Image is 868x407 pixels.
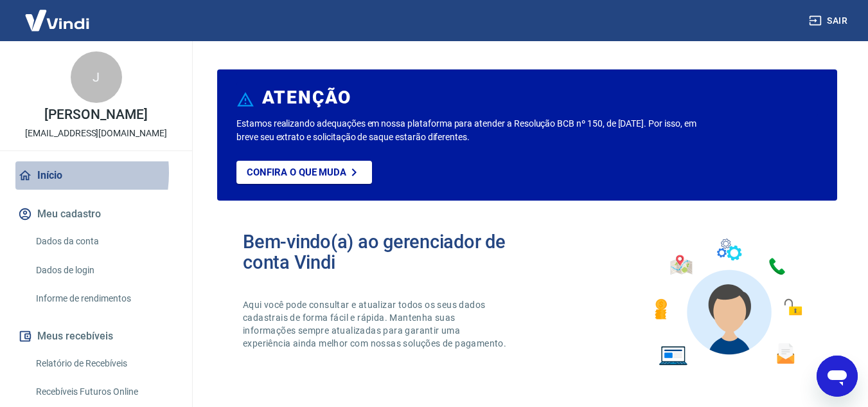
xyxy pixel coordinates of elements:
[15,1,99,40] img: Vindi
[31,228,177,255] a: Dados da conta
[262,91,351,104] h6: ATENÇÃO
[15,161,177,190] a: Início
[643,231,811,374] img: Imagem de um avatar masculino com diversos icones exemplificando as funcionalidades do gerenciado...
[71,51,122,103] div: J
[806,9,853,33] button: Sair
[236,161,372,184] a: Confira o que muda
[31,379,177,405] a: Recebíveis Futuros Online
[15,322,177,350] button: Meus recebíveis
[31,257,177,284] a: Dados de login
[31,350,177,377] a: Relatório de Recebíveis
[817,356,858,397] iframe: Botão para abrir a janela de mensagens
[25,127,167,140] p: [EMAIL_ADDRESS][DOMAIN_NAME]
[44,108,147,122] p: [PERSON_NAME]
[31,285,177,312] a: Informe de rendimentos
[247,167,346,178] p: Confira o que muda
[236,117,702,144] p: Estamos realizando adequações em nossa plataforma para atender a Resolução BCB nº 150, de [DATE]....
[243,231,527,273] h2: Bem-vindo(a) ao gerenciador de conta Vindi
[243,298,509,350] p: Aqui você pode consultar e atualizar todos os seus dados cadastrais de forma fácil e rápida. Mant...
[15,200,177,228] button: Meu cadastro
